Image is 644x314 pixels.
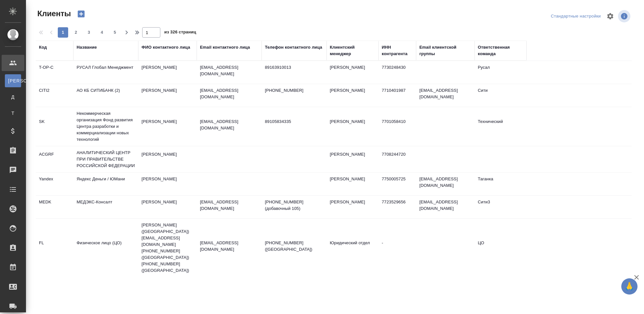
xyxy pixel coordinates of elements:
[475,84,526,107] td: Сити
[110,29,120,36] span: 5
[475,61,526,84] td: Русал
[378,61,416,84] td: 7730248430
[138,84,197,107] td: [PERSON_NAME]
[8,94,18,100] span: Д
[265,44,322,51] div: Телефон контактного лица
[416,84,475,107] td: [EMAIL_ADDRESS][DOMAIN_NAME]
[200,64,258,77] p: [EMAIL_ADDRESS][DOMAIN_NAME]
[327,148,378,171] td: [PERSON_NAME]
[138,115,197,138] td: [PERSON_NAME]
[138,219,197,277] td: [PERSON_NAME] ([GEOGRAPHIC_DATA]) [EMAIL_ADDRESS][DOMAIN_NAME] [PHONE_NUMBER] ([GEOGRAPHIC_DATA])...
[97,29,107,36] span: 4
[138,196,197,218] td: [PERSON_NAME]
[36,196,73,218] td: MEDK
[36,8,71,19] span: Клиенты
[265,199,323,212] p: [PHONE_NUMBER] (добавочный 105)
[478,44,523,57] div: Ответственная команда
[110,27,120,38] button: 5
[549,11,602,21] div: split button
[200,118,258,131] p: [EMAIL_ADDRESS][DOMAIN_NAME]
[265,64,323,71] p: 89163910013
[200,87,258,100] p: [EMAIL_ADDRESS][DOMAIN_NAME]
[5,74,21,87] a: [PERSON_NAME]
[138,173,197,195] td: [PERSON_NAME]
[36,148,73,171] td: ACGRF
[327,236,378,259] td: Юридический отдел
[97,27,107,38] button: 4
[378,148,416,171] td: 7708244720
[8,78,18,84] span: [PERSON_NAME]
[618,10,632,22] span: Посмотреть информацию
[327,61,378,84] td: [PERSON_NAME]
[73,196,138,218] td: МЕДЭКС-Консалт
[621,278,638,295] button: 🙏
[475,236,526,259] td: ЦО
[36,115,73,138] td: SK
[416,196,475,218] td: [EMAIL_ADDRESS][DOMAIN_NAME]
[142,44,190,51] div: ФИО контактного лица
[475,173,526,195] td: Таганка
[138,148,197,171] td: [PERSON_NAME]
[330,44,375,57] div: Клиентский менеджер
[200,240,258,253] p: [EMAIL_ADDRESS][DOMAIN_NAME]
[419,44,471,57] div: Email клиентской группы
[73,236,138,259] td: Физическое лицо (ЦО)
[327,84,378,107] td: [PERSON_NAME]
[73,107,138,146] td: Некоммерческая организация Фонд развития Центра разработки и коммерциализации новых технологий
[8,110,18,116] span: Т
[378,173,416,195] td: 7750005725
[382,44,413,57] div: ИНН контрагента
[265,240,323,253] p: [PHONE_NUMBER] ([GEOGRAPHIC_DATA])
[5,91,21,103] a: Д
[39,44,47,51] div: Код
[36,236,73,259] td: FL
[602,8,618,24] span: Настроить таблицу
[378,196,416,218] td: 7723529656
[327,196,378,218] td: [PERSON_NAME]
[73,61,138,84] td: РУСАЛ Глобал Менеджмент
[416,173,475,195] td: [EMAIL_ADDRESS][DOMAIN_NAME]
[378,84,416,107] td: 7710401987
[73,173,138,195] td: Яндекс Деньги / ЮМани
[200,199,258,212] p: [EMAIL_ADDRESS][DOMAIN_NAME]
[378,236,416,259] td: -
[84,27,94,38] button: 3
[73,84,138,107] td: АО КБ СИТИБАНК (2)
[378,115,416,138] td: 7701058410
[73,146,138,172] td: АНАЛИТИЧЕСКИЙ ЦЕНТР ПРИ ПРАВИТЕЛЬСТВЕ РОССИЙСКОЙ ФЕДЕРАЦИИ
[475,196,526,218] td: Сити3
[327,115,378,138] td: [PERSON_NAME]
[624,280,635,293] span: 🙏
[36,84,73,107] td: CITI2
[73,8,89,19] button: Создать
[138,61,197,84] td: [PERSON_NAME]
[71,27,81,38] button: 2
[265,87,323,94] p: [PHONE_NUMBER]
[71,29,81,36] span: 2
[84,29,94,36] span: 3
[36,61,73,84] td: T-OP-C
[5,107,21,120] a: Т
[77,44,97,51] div: Название
[475,115,526,138] td: Технический
[36,173,73,195] td: Yandex
[265,118,323,125] p: 89105834335
[327,173,378,195] td: [PERSON_NAME]
[200,44,250,51] div: Email контактного лица
[164,28,196,38] span: из 326 страниц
